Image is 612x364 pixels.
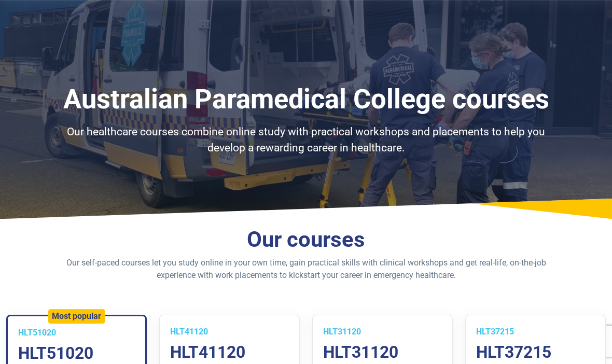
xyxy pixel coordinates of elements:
[170,327,208,337] span: HLT41120
[51,83,561,116] h1: Australian Paramedical College courses
[51,257,561,282] p: Our self-paced courses let you study online in your own time, gain practical skills with clinical...
[18,328,56,338] span: HLT51020
[51,124,561,157] p: Our healthcare courses combine online study with practical workshops and placements to help you d...
[323,327,361,337] span: HLT31120
[476,327,514,337] span: HLT37215
[52,311,101,321] h5: Most popular
[51,227,561,253] h2: Our courses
